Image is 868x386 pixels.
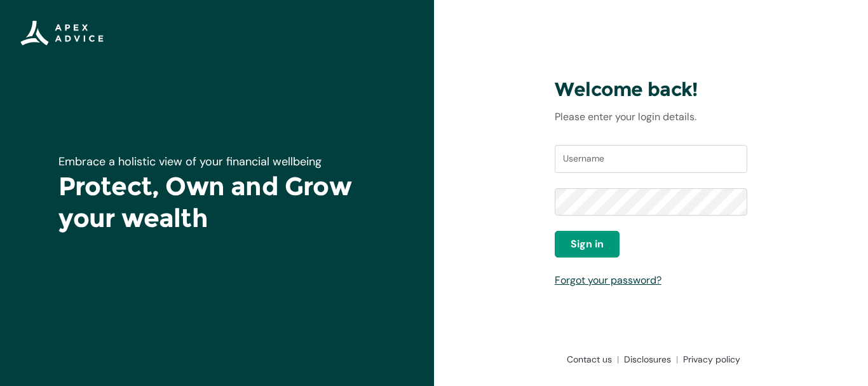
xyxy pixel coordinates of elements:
a: Forgot your password? [555,273,661,287]
h3: Welcome back! [555,78,748,102]
img: Apex Advice Group [20,20,104,46]
h1: Protect, Own and Grow your wealth [58,170,376,234]
span: Embrace a holistic view of your financial wellbeing [58,154,322,169]
p: Please enter your login details. [555,109,748,125]
a: Contact us [562,353,619,366]
a: Privacy policy [678,353,740,366]
button: Sign in [555,231,620,258]
a: Disclosures [619,353,678,366]
span: Sign in [571,237,604,252]
input: Username [555,145,748,173]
